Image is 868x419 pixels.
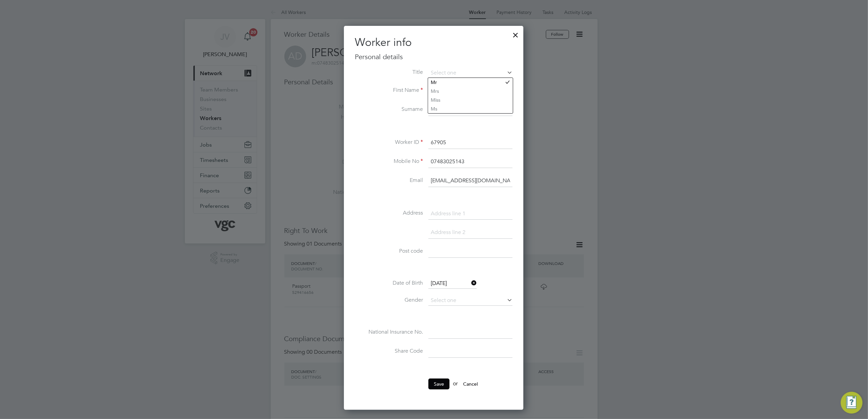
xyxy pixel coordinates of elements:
h3: Personal details [355,52,512,61]
li: Miss [428,96,513,104]
input: Select one [428,68,512,78]
li: Ms [428,104,513,113]
label: Mobile No [355,158,423,165]
label: Date of Birth [355,280,423,287]
label: Address [355,209,423,217]
label: Email [355,177,423,184]
label: Title [355,69,423,76]
li: or [355,379,512,396]
input: Select one [428,279,477,289]
label: Share Code [355,348,423,355]
li: Mr [428,78,513,87]
h2: Worker info [355,35,512,50]
input: Address line 2 [428,227,512,239]
button: Save [428,379,449,389]
input: Address line 1 [428,208,512,220]
button: Engage Resource Center [841,392,863,414]
label: Gender [355,297,423,304]
input: Select one [428,296,512,306]
label: Post code [355,248,423,255]
label: Worker ID [355,139,423,146]
label: First Name [355,87,423,94]
button: Cancel [458,379,483,389]
li: Mrs [428,87,513,96]
label: Surname [355,106,423,113]
label: National Insurance No. [355,329,423,336]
